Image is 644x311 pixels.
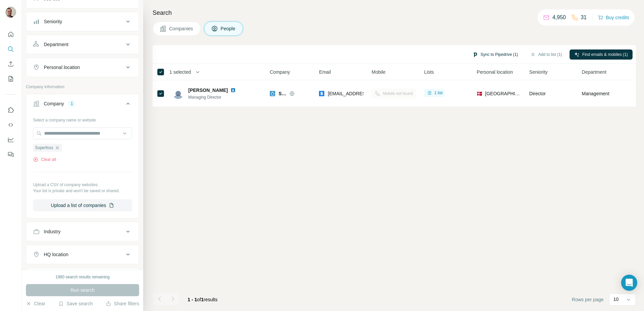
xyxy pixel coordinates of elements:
span: Managing Director [188,94,244,100]
span: Email [319,69,331,75]
img: Avatar [5,7,16,18]
button: Clear all [33,157,56,163]
span: of [197,297,201,302]
button: Save search [58,300,93,307]
button: Dashboard [5,134,16,146]
button: Quick start [5,28,16,40]
p: 4,950 [552,13,566,22]
div: Seniority [44,18,62,25]
button: Use Surfe on LinkedIn [5,104,16,116]
span: Department [582,69,606,75]
span: Companies [169,25,194,32]
button: Industry [26,223,139,240]
span: 1 - 1 [188,297,197,302]
div: 1 [68,101,76,107]
button: Buy credits [598,13,629,22]
span: [GEOGRAPHIC_DATA] [485,90,521,97]
div: HQ location [44,251,68,258]
button: Clear [26,300,45,307]
span: Management [582,90,609,97]
button: Upload a list of companies [33,199,132,211]
span: [EMAIL_ADDRESS][DOMAIN_NAME] [328,91,408,96]
button: Company1 [26,96,139,114]
img: LinkedIn logo [230,88,236,93]
span: results [188,297,218,302]
button: HQ location [26,246,139,263]
button: Use Surfe API [5,119,16,131]
div: Select a company name or website [33,114,132,123]
img: Avatar [173,88,184,99]
button: Annual revenue ($) [26,269,139,285]
span: Superfoss [279,90,286,97]
button: Enrich CSV [5,58,16,70]
span: 🇩🇰 [477,90,482,97]
span: 1 selected [169,69,191,75]
span: Superfoss [35,145,53,151]
button: Add to list (1) [525,49,567,60]
p: 10 [613,296,619,303]
div: Open Intercom Messenger [621,275,637,291]
img: provider skrapp logo [319,90,324,97]
span: Seniority [529,69,547,75]
button: Share filters [106,300,139,307]
button: Sync to Pipedrive (1) [468,49,523,60]
button: Feedback [5,148,16,161]
p: Company information [26,84,139,90]
button: Find emails & mobiles (1) [570,49,633,60]
h4: Search [153,8,636,18]
span: Personal location [477,69,513,75]
div: 1980 search results remaining [56,274,110,280]
span: Director [529,91,546,96]
span: Find emails & mobiles (1) [582,51,628,58]
span: Company [270,69,290,75]
p: 31 [581,13,587,22]
span: 1 [201,297,204,302]
div: Department [44,41,68,48]
button: Personal location [26,59,139,75]
span: 1 list [434,90,443,96]
span: Lists [424,69,434,75]
span: People [221,25,236,32]
span: Rows per page [572,296,604,303]
img: Logo of Superfoss [270,91,275,96]
button: My lists [5,73,16,85]
button: Search [5,43,16,55]
p: Your list is private and won't be saved or shared. [33,188,132,194]
button: Department [26,36,139,53]
span: [PERSON_NAME] [188,87,228,94]
p: Upload a CSV of company websites. [33,182,132,188]
button: Seniority [26,13,139,30]
div: Company [44,100,64,107]
div: Personal location [44,64,80,71]
span: Mobile [372,69,385,75]
div: Industry [44,228,61,235]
